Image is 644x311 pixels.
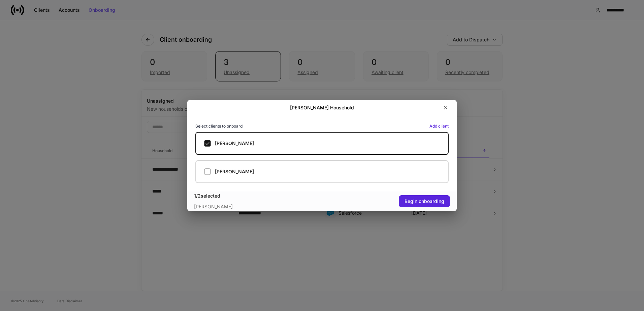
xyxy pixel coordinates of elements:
button: Begin onboarding [399,195,450,207]
div: Begin onboarding [405,199,444,204]
label: [PERSON_NAME] [195,132,449,155]
h5: [PERSON_NAME] [215,140,254,147]
div: 1 / 2 selected [194,193,322,199]
h5: [PERSON_NAME] [215,168,254,175]
h2: [PERSON_NAME] Household [290,104,354,111]
div: [PERSON_NAME] [194,199,322,210]
h6: Select clients to onboard [195,123,243,129]
label: [PERSON_NAME] [195,160,449,183]
button: Add client [429,124,449,128]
